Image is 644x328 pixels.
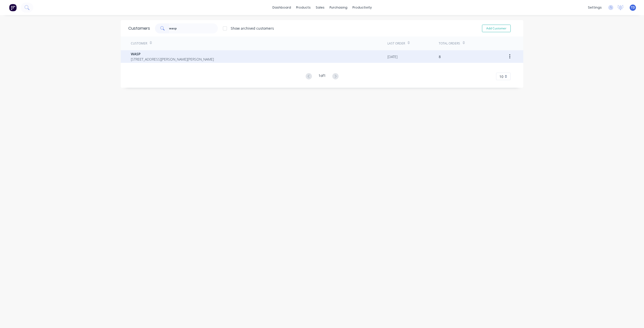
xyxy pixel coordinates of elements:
[439,41,460,46] div: Total Orders
[294,4,313,11] div: products
[318,73,326,80] div: 1 of 1
[482,25,511,32] button: Add Customer
[387,54,397,59] div: [DATE]
[499,74,503,79] span: 10
[387,41,405,46] div: Last Order
[313,4,327,11] div: sales
[231,26,274,31] div: Show archived customers
[327,4,350,11] div: purchasing
[585,4,604,11] div: settings
[128,25,150,31] div: Customers
[131,57,214,62] span: [STREET_ADDRESS][PERSON_NAME][PERSON_NAME]
[439,54,441,59] div: 8
[270,4,294,11] a: dashboard
[9,4,17,11] img: Factory
[131,51,214,57] span: WASP
[350,4,374,11] div: productivity
[131,41,147,46] div: Customer
[169,23,218,33] input: Search customers...
[631,5,635,10] span: TD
